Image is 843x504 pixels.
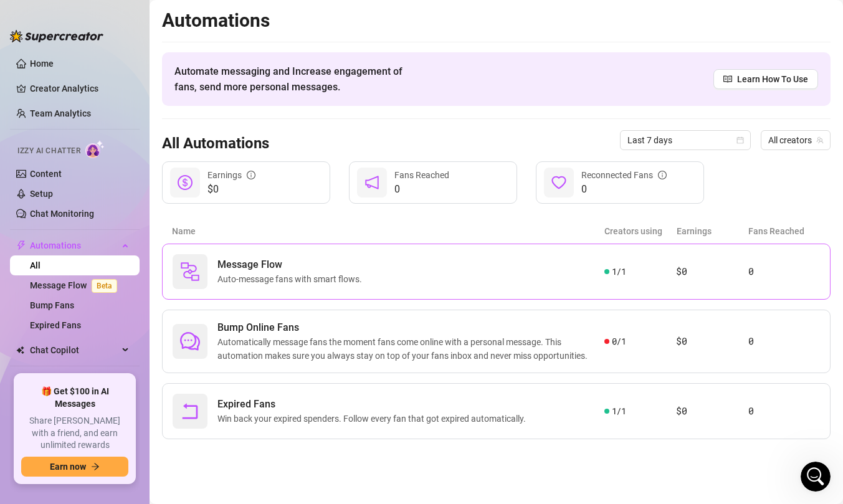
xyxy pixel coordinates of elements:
span: News [206,420,230,429]
span: Expired Fans [217,397,531,412]
span: calendar [736,136,744,144]
span: 3 articles [12,179,53,192]
span: info-circle [247,171,255,179]
article: 0 [748,404,820,419]
a: Learn How To Use [713,69,818,89]
p: Frequently Asked Questions [12,289,222,302]
span: Message Flow [217,257,367,272]
a: Team Analytics [30,108,91,118]
p: CRM, Chatting and Management Tools [12,212,222,225]
img: AI Chatter [85,140,105,158]
span: 2 articles [12,384,53,397]
p: Learn about our AI Chatter - Izzy [12,163,222,176]
span: Learn How To Use [737,72,808,86]
span: Izzy AI Chatter [17,145,80,157]
span: 🎁 Get $100 in AI Messages [21,386,128,410]
span: Beta [92,279,117,293]
span: $0 [207,182,255,197]
span: Home [18,420,44,429]
a: Content [30,169,62,179]
div: Reconnected Fans [581,168,667,182]
span: Bump Online Fans [217,320,604,335]
article: Creators using [604,224,677,238]
a: Creator Analytics [30,78,130,98]
span: 13 articles [12,320,58,333]
button: Messages [62,389,125,439]
article: $0 [676,404,748,419]
span: rollback [180,401,200,421]
p: Getting Started [12,83,222,97]
span: Automatically message fans the moment fans come online with a personal message. This automation m... [217,335,604,363]
h1: Help [109,6,143,27]
span: Messages [72,420,115,429]
span: info-circle [658,171,667,179]
a: Bump Fans [30,300,74,310]
article: Fans Reached [748,224,821,238]
span: Win back your expired spenders. Follow every fan that got expired automatically. [217,412,531,426]
span: Share [PERSON_NAME] with a friend, and earn unlimited rewards [21,415,128,452]
img: Chat Copilot [16,346,24,354]
p: Onboarding to Supercreator [12,99,222,112]
button: Help [125,389,187,439]
article: 0 [748,334,820,349]
span: thunderbolt [16,240,26,250]
span: arrow-right [91,462,100,471]
div: Close [219,5,241,27]
span: Help [145,420,167,429]
article: Name [172,224,604,238]
span: heart [551,175,566,190]
span: Automations [30,235,118,255]
iframe: Intercom live chat [801,462,831,492]
span: Chat Copilot [30,340,118,360]
img: logo-BBDzfeDw.svg [10,30,103,42]
span: 1 / 1 [612,265,626,278]
span: Automate messaging and Increase engagement of fans, send more personal messages. [174,64,414,95]
h2: Automations [162,9,831,32]
article: Earnings [677,224,749,238]
button: Earn nowarrow-right [21,457,128,477]
div: Earnings [207,168,255,182]
span: dollar [178,175,193,190]
span: 0 / 1 [612,335,626,348]
span: All creators [768,131,823,150]
span: Last 7 days [627,131,743,150]
a: Setup [30,189,53,199]
input: Search for help [8,32,241,57]
button: News [187,389,249,439]
span: team [816,136,824,144]
span: read [723,75,732,83]
img: svg%3e [180,262,200,282]
article: 0 [748,264,820,279]
div: Search for helpSearch for help [8,32,241,57]
p: Answers to your common questions [12,305,222,318]
p: Izzy - AI Chatter [12,148,222,161]
span: 0 [581,182,667,197]
p: Pricing and billing [12,369,222,382]
a: Expired Fans [30,320,81,330]
span: 1 / 1 [612,404,626,418]
article: $0 [676,264,748,279]
a: All [30,260,40,270]
h3: All Automations [162,134,269,154]
span: Earn now [50,462,86,472]
span: 5 articles [12,115,53,128]
p: Learn about the Supercreator platform and its features [12,227,222,254]
a: Chat Monitoring [30,209,94,219]
span: 0 [394,182,449,197]
article: $0 [676,334,748,349]
span: Auto-message fans with smart flows. [217,272,367,286]
a: Message FlowBeta [30,280,122,290]
p: Billing [12,353,222,366]
span: comment [180,331,200,351]
a: Home [30,59,54,69]
span: notification [364,175,379,190]
span: Fans Reached [394,170,449,180]
span: 13 articles [12,256,58,269]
